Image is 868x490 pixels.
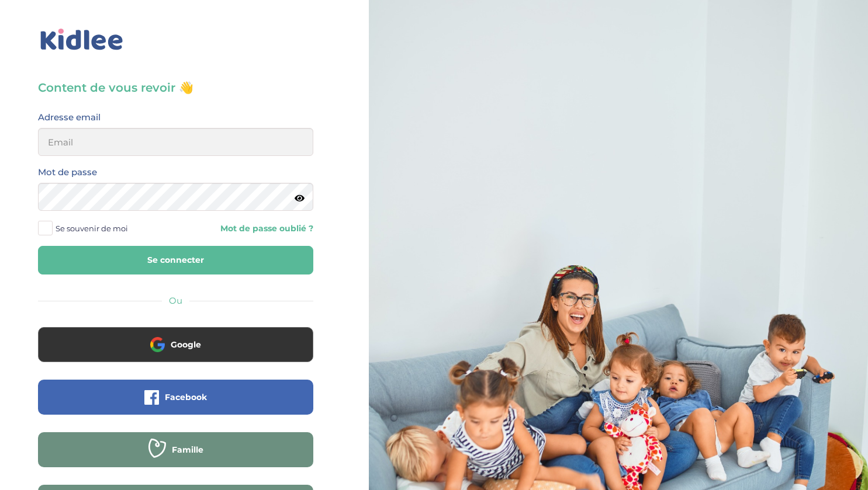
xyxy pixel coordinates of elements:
[38,246,313,274] button: Se connecter
[38,26,126,53] img: logo_kidlee_bleu
[38,327,313,362] button: Google
[38,399,313,411] a: Facebook
[38,110,101,125] label: Adresse email
[38,380,313,415] button: Facebook
[172,444,203,456] span: Famille
[144,390,159,405] img: facebook.png
[165,391,207,403] span: Facebook
[185,223,314,234] a: Mot de passe oublié ?
[38,128,313,156] input: Email
[38,165,97,180] label: Mot de passe
[169,295,182,306] span: Ou
[171,339,201,350] span: Google
[38,79,313,96] h3: Content de vous revoir 👋
[56,221,128,236] span: Se souvenir de moi
[38,347,313,358] a: Google
[38,452,313,463] a: Famille
[150,337,165,352] img: google.png
[38,432,313,467] button: Famille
